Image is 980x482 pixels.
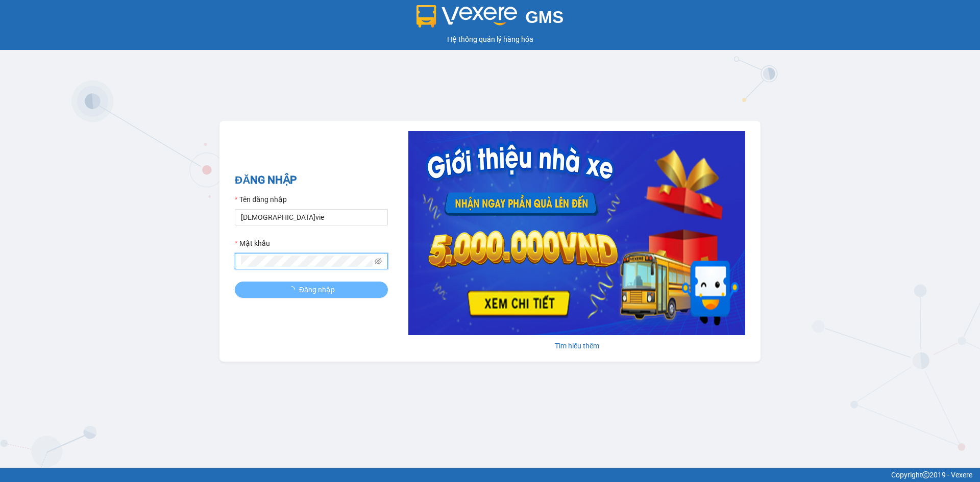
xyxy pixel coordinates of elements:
[922,471,929,478] span: copyright
[235,209,388,225] input: Tên đăng nhập
[416,15,564,23] a: GMS
[235,238,270,249] label: Mật khẩu
[288,286,299,293] span: loading
[8,469,972,480] div: Copyright 2019 - Vexere
[525,8,563,27] span: GMS
[375,258,382,265] span: eye-invisible
[241,256,373,267] input: Mật khẩu
[235,282,388,298] button: Đăng nhập
[408,340,745,351] div: Tìm hiểu thêm
[416,5,518,28] img: logo 2
[299,284,335,295] span: Đăng nhập
[3,34,977,45] div: Hệ thống quản lý hàng hóa
[235,194,287,205] label: Tên đăng nhập
[408,131,745,335] img: banner-0
[235,172,388,189] h2: ĐĂNG NHẬP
